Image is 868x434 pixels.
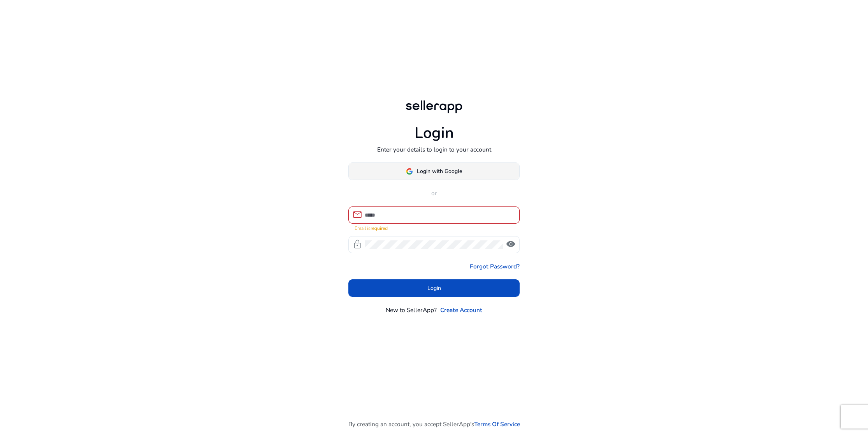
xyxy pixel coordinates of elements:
button: Login with Google [348,162,520,180]
img: website_grey.svg [12,20,19,26]
span: Login with Google [417,167,462,175]
span: mail [352,210,362,220]
span: lock [352,239,362,249]
img: tab_keywords_by_traffic_grey.svg [78,45,84,51]
img: tab_domain_overview_orange.svg [32,45,39,51]
mat-error: Email is [355,224,513,232]
strong: required [371,225,388,231]
p: Enter your details to login to your account [377,145,491,154]
img: google-logo.svg [406,168,413,175]
div: [PERSON_NAME]: [DOMAIN_NAME] [20,20,111,26]
p: New to SellerApp? [386,305,437,314]
span: Login [427,284,441,292]
p: or [348,189,520,198]
button: Login [348,279,520,297]
a: Forgot Password? [470,262,520,271]
h1: Login [415,124,454,143]
img: logo_orange.svg [12,12,19,19]
span: visibility [506,239,516,249]
div: Keyword (traffico) [87,46,129,51]
a: Create Account [440,305,482,314]
div: Dominio [41,46,60,51]
div: v 4.0.24 [22,12,38,19]
a: Terms Of Service [474,420,520,429]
